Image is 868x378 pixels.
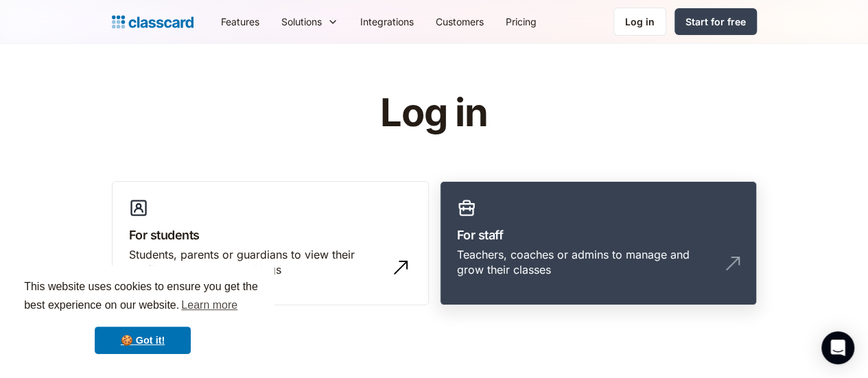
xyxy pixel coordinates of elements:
span: This website uses cookies to ensure you get the best experience on our website. [24,279,261,316]
div: Teachers, coaches or admins to manage and grow their classes [457,247,712,278]
div: Log in [625,14,655,29]
a: For studentsStudents, parents or guardians to view their profile and manage bookings [112,181,429,306]
a: Integrations [349,6,425,37]
a: Start for free [675,8,757,35]
a: Pricing [495,6,548,37]
a: Log in [613,8,666,36]
div: Start for free [685,14,746,29]
a: home [112,12,193,32]
a: Features [210,6,270,37]
h1: Log in [216,92,652,134]
div: Solutions [281,14,322,29]
a: dismiss cookie message [95,327,191,354]
h3: For staff [457,226,740,244]
a: learn more about cookies [179,295,239,316]
a: Customers [425,6,495,37]
h3: For students [129,226,412,244]
div: Students, parents or guardians to view their profile and manage bookings [129,247,384,278]
div: cookieconsent [11,265,274,367]
a: For staffTeachers, coaches or admins to manage and grow their classes [440,181,757,306]
div: Solutions [270,6,349,37]
div: Open Intercom Messenger [821,331,854,364]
